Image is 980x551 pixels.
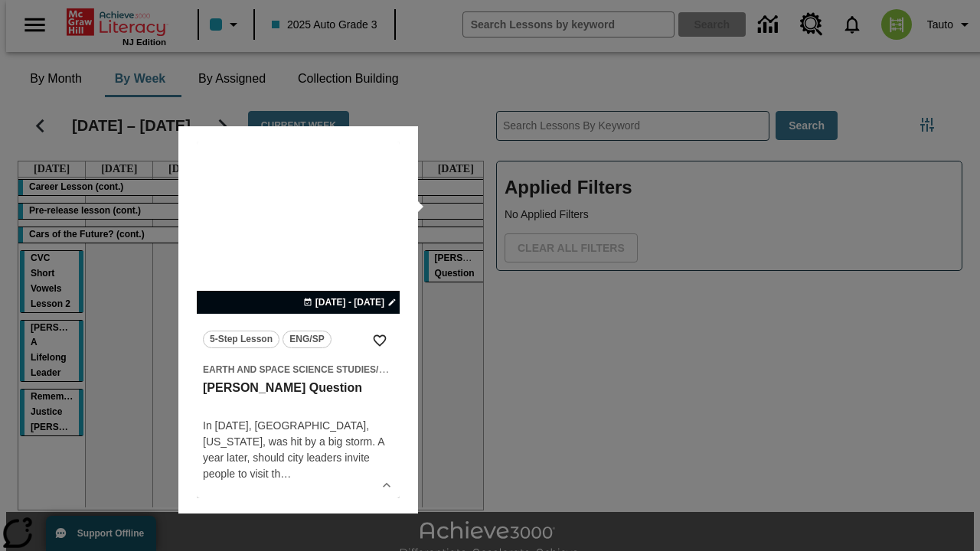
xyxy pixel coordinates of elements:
[300,295,400,309] button: Aug 17 - Aug 17 Choose Dates
[289,331,324,347] span: ENG/SP
[315,295,384,309] span: [DATE] - [DATE]
[283,331,332,348] button: ENG/SP
[280,468,291,480] span: …
[197,142,400,498] div: lesson details
[203,364,376,375] span: Earth and Space Science Studies
[203,418,394,482] div: In [DATE], [GEOGRAPHIC_DATA], [US_STATE], was hit by a big storm. A year later, should city leade...
[274,468,280,480] span: h
[203,396,394,415] h4: undefined
[366,327,394,354] button: Add to Favorites
[203,331,279,348] button: 5-Step Lesson
[378,364,523,375] span: Earth's Systems and Interactions
[203,380,394,396] h3: Joplin's Question
[210,331,273,347] span: 5-Step Lesson
[376,363,389,375] span: /
[375,474,398,497] button: Show Details
[203,361,394,377] span: Topic: Earth and Space Science Studies/Earth's Systems and Interactions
